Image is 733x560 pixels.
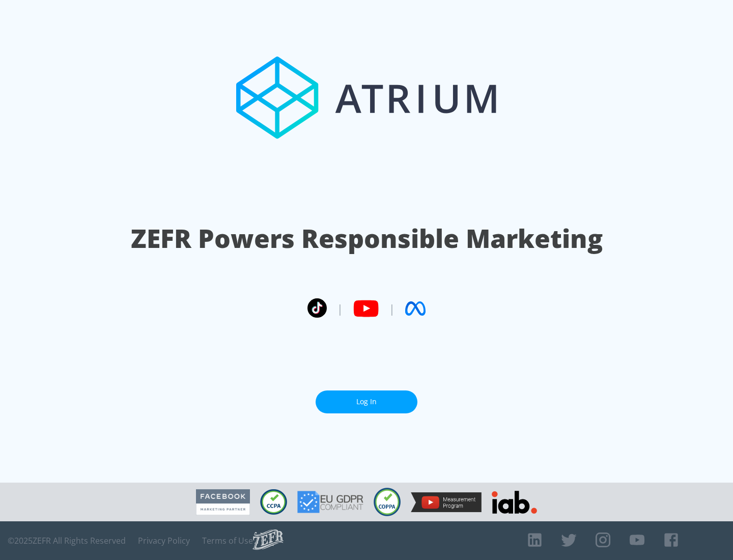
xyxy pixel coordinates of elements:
img: YouTube Measurement Program [411,492,482,512]
span: | [389,301,395,316]
h1: ZEFR Powers Responsible Marketing [131,221,603,256]
a: Terms of Use [202,536,253,546]
span: | [337,301,343,316]
span: © 2025 ZEFR All Rights Reserved [8,536,126,546]
img: COPPA Compliant [374,488,401,516]
img: IAB [492,491,537,514]
img: CCPA Compliant [260,489,287,515]
a: Log In [316,390,417,413]
img: Facebook Marketing Partner [196,489,250,515]
img: GDPR Compliant [297,491,363,513]
a: Privacy Policy [138,536,190,546]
